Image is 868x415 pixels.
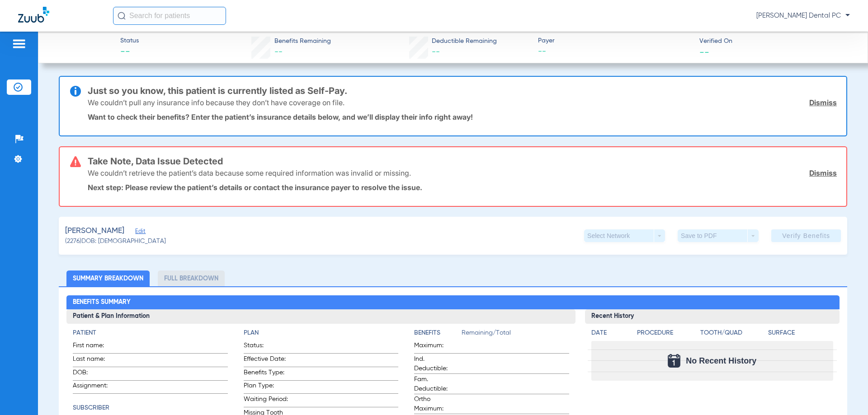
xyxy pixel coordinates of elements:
img: hamburger-icon [12,38,26,49]
a: Dismiss [809,168,837,177]
img: Zuub Logo [18,7,49,23]
span: -- [538,46,692,57]
span: -- [120,46,139,59]
h3: Recent History [585,309,840,324]
img: Search Icon [118,12,126,20]
span: Status [120,36,139,46]
span: First name: [73,341,117,353]
span: Plan Type: [244,381,288,393]
h2: Benefits Summary [66,295,839,310]
span: Fam. Deductible: [414,375,458,394]
span: No Recent History [686,356,756,365]
h3: Just so you know, this patient is currently listed as Self-Pay. [88,86,837,95]
span: Maximum: [414,341,458,353]
span: Ortho Maximum: [414,395,458,414]
h4: Date [591,328,629,338]
h4: Surface [768,328,833,338]
span: Edit [135,228,143,237]
li: Full Breakdown [158,270,225,286]
h4: Procedure [637,328,697,338]
app-breakdown-title: Date [591,328,629,341]
h4: Patient [73,328,227,338]
h3: Take Note, Data Issue Detected [88,157,837,166]
span: Assignment: [73,381,117,393]
span: [PERSON_NAME] [65,225,124,237]
img: error-icon [70,156,81,167]
span: Benefits Type: [244,368,288,380]
input: Search for patients [113,7,226,25]
p: Next step: Please review the patient’s details or contact the insurance payer to resolve the issue. [88,183,837,192]
span: -- [432,48,440,56]
h3: Patient & Plan Information [66,309,575,324]
span: Payer [538,36,692,46]
h4: Tooth/Quad [700,328,765,338]
app-breakdown-title: Benefits [414,328,462,341]
span: Deductible Remaining [432,37,497,46]
span: Waiting Period: [244,395,288,407]
img: info-icon [70,86,81,97]
app-breakdown-title: Surface [768,328,833,341]
span: Effective Date: [244,354,288,367]
span: Verified On [699,37,853,46]
p: Want to check their benefits? Enter the patient’s insurance details below, and we’ll display thei... [88,112,837,121]
span: -- [274,48,283,56]
p: We couldn’t pull any insurance info because they don’t have coverage on file. [88,98,344,107]
p: We couldn’t retrieve the patient’s data because some required information was invalid or missing. [88,168,411,177]
h4: Subscriber [73,403,227,413]
app-breakdown-title: Procedure [637,328,697,341]
span: Remaining/Total [462,328,569,341]
span: Ind. Deductible: [414,354,458,373]
a: Dismiss [809,98,837,107]
span: Status: [244,341,288,353]
span: (2276) DOB: [DEMOGRAPHIC_DATA] [65,237,166,246]
app-breakdown-title: Tooth/Quad [700,328,765,341]
span: [PERSON_NAME] Dental PC [756,11,850,20]
img: Calendar [668,354,680,368]
h4: Plan [244,328,398,338]
span: Last name: [73,354,117,367]
span: Benefits Remaining [274,37,331,46]
span: -- [699,47,709,56]
li: Summary Breakdown [66,270,150,286]
span: DOB: [73,368,117,380]
h4: Benefits [414,328,462,338]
